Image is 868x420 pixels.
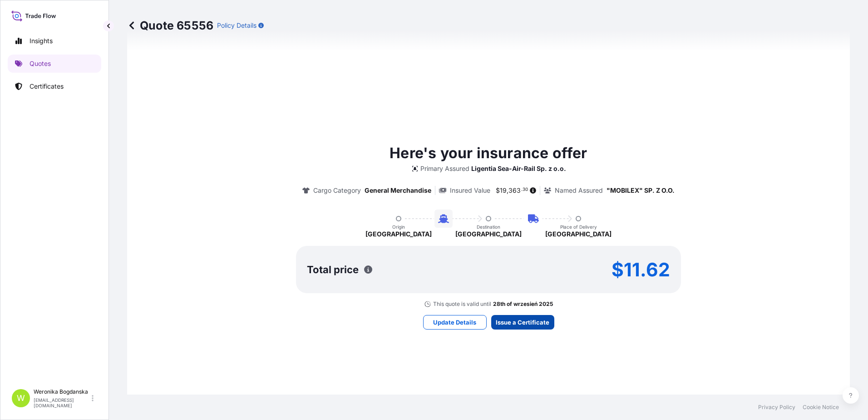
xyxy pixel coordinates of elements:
[365,230,432,239] p: [GEOGRAPHIC_DATA]
[612,262,670,277] p: $11.62
[493,300,553,308] p: 28th of wrzesień 2025
[307,265,359,274] p: Total price
[555,186,603,195] p: Named Assured
[433,300,491,308] p: This quote is valid until
[8,55,101,73] a: Quotes
[423,315,487,330] button: Update Details
[545,230,612,239] p: [GEOGRAPHIC_DATA]
[365,186,431,195] p: General Merchandise
[507,187,508,194] span: ,
[8,32,101,50] a: Insights
[477,224,500,230] p: Destination
[491,315,554,330] button: Issue a Certificate
[217,21,256,30] p: Policy Details
[496,187,500,194] span: $
[450,186,490,195] p: Insured Value
[30,82,64,91] p: Certificates
[496,318,549,327] p: Issue a Certificate
[17,394,25,403] span: W
[392,224,405,230] p: Origin
[607,186,675,195] p: "MOBILEX" SP. Z O.O.
[127,18,213,33] p: Quote 65556
[803,404,839,411] a: Cookie Notice
[313,186,361,195] p: Cargo Category
[34,388,90,395] p: Weronika Bogdanska
[508,187,521,194] span: 363
[521,188,523,191] span: .
[390,142,587,164] p: Here's your insurance offer
[560,224,597,230] p: Place of Delivery
[30,36,53,45] p: Insights
[8,77,101,95] a: Certificates
[500,187,507,194] span: 19
[523,188,528,191] span: 30
[30,59,51,68] p: Quotes
[433,318,476,327] p: Update Details
[471,164,566,173] p: Ligentia Sea-Air-Rail Sp. z o.o.
[420,164,469,173] p: Primary Assured
[455,230,522,239] p: [GEOGRAPHIC_DATA]
[34,397,90,408] p: [EMAIL_ADDRESS][DOMAIN_NAME]
[758,404,795,411] a: Privacy Policy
